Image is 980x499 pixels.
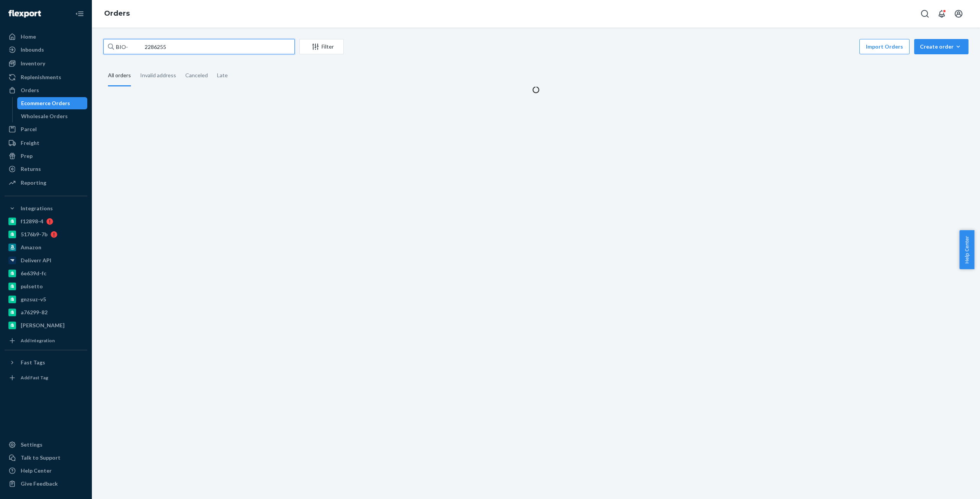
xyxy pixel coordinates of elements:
a: Amazon [5,241,87,254]
div: Home [21,33,36,41]
div: Replenishments [21,73,61,81]
div: Returns [21,165,41,173]
button: Open Search Box [917,6,933,21]
div: Freight [21,139,39,147]
div: pulsetto [21,283,43,290]
button: Create order [914,39,969,54]
a: Wholesale Orders [17,110,88,122]
input: Search orders [103,39,295,54]
a: Talk to Support [5,452,87,464]
div: gnzsuz-v5 [21,296,46,303]
div: Fast Tags [21,359,45,366]
button: Give Feedback [5,478,87,490]
div: Add Fast Tag [21,374,48,381]
ol: breadcrumbs [98,3,136,25]
a: Parcel [5,123,87,135]
button: Close Navigation [72,6,87,21]
a: Reporting [5,177,87,189]
div: Canceled [185,65,208,85]
div: Give Feedback [21,480,58,488]
div: Deliverr API [21,257,51,264]
div: Talk to Support [21,454,60,462]
div: Filter [300,43,343,50]
div: Invalid address [140,65,176,85]
div: Late [217,65,228,85]
a: f12898-4 [5,215,87,228]
a: pulsetto [5,280,87,293]
div: Ecommerce Orders [21,99,70,107]
div: Integrations [21,205,53,212]
div: Wholesale Orders [21,112,68,120]
div: Inbounds [21,46,44,54]
div: Orders [21,86,39,94]
button: Integrations [5,202,87,215]
div: Create order [920,43,963,50]
a: Prep [5,150,87,162]
button: Help Center [959,230,974,269]
div: f12898-4 [21,218,43,225]
button: Import Orders [859,39,910,54]
a: 6e639d-fc [5,267,87,280]
a: Help Center [5,465,87,477]
div: Add Integration [21,337,55,344]
div: All orders [108,65,131,86]
a: a76299-82 [5,306,87,319]
a: 5176b9-7b [5,228,87,241]
a: Orders [104,9,130,18]
a: Home [5,31,87,43]
a: Inbounds [5,44,87,56]
img: Flexport logo [8,10,41,18]
a: [PERSON_NAME] [5,319,87,332]
button: Fast Tags [5,356,87,369]
a: Returns [5,163,87,175]
button: Filter [299,39,344,54]
div: a76299-82 [21,309,47,316]
a: Replenishments [5,71,87,83]
div: Reporting [21,179,46,187]
a: Add Integration [5,335,87,347]
a: Deliverr API [5,254,87,267]
div: Settings [21,441,42,449]
a: Freight [5,137,87,149]
a: Add Fast Tag [5,372,87,384]
a: Inventory [5,57,87,70]
div: 6e639d-fc [21,270,46,277]
div: Prep [21,152,33,160]
div: Inventory [21,60,45,67]
div: [PERSON_NAME] [21,322,65,329]
div: 5176b9-7b [21,231,47,238]
div: Parcel [21,125,37,133]
a: Ecommerce Orders [17,97,88,109]
button: Open account menu [951,6,966,21]
div: Amazon [21,244,41,251]
div: Help Center [21,467,52,475]
a: Settings [5,439,87,451]
a: Orders [5,84,87,96]
button: Open notifications [934,6,949,21]
a: gnzsuz-v5 [5,293,87,306]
